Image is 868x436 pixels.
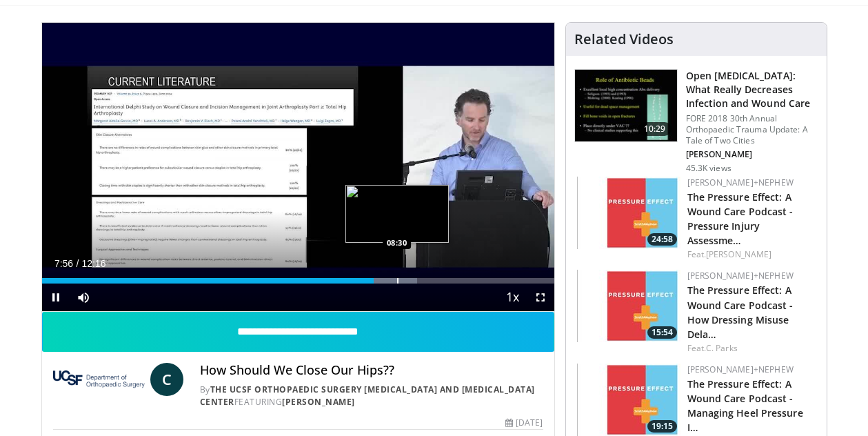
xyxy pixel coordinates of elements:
[54,258,73,269] span: 7:56
[53,363,145,396] img: The UCSF Orthopaedic Surgery Arthritis and Joint Replacement Center
[345,185,449,243] img: image.jpeg
[647,326,677,339] span: 15:54
[77,258,79,269] span: /
[687,377,803,434] a: The Pressure Effect: A Wound Care Podcast - Managing Heel Pressure I…
[687,342,816,355] div: Feat.
[638,122,672,136] span: 10:29
[687,177,794,188] a: [PERSON_NAME]+Nephew
[499,284,527,311] button: Playback Rate
[687,270,794,281] a: [PERSON_NAME]+Nephew
[577,177,680,249] img: 2a658e12-bd38-46e9-9f21-8239cc81ed40.150x105_q85_crop-smart_upscale.jpg
[200,384,535,408] a: The UCSF Orthopaedic Surgery [MEDICAL_DATA] and [MEDICAL_DATA] Center
[150,363,183,396] a: C
[81,258,105,269] span: 12:16
[687,364,794,375] a: [PERSON_NAME]+Nephew
[282,396,355,408] a: [PERSON_NAME]
[687,248,816,261] div: Feat.
[706,342,738,354] a: C. Parks
[686,163,731,174] p: 45.3K views
[647,233,677,246] span: 24:58
[577,270,680,342] img: 61e02083-5525-4adc-9284-c4ef5d0bd3c4.150x105_q85_crop-smart_upscale.jpg
[647,420,677,433] span: 19:15
[686,69,818,110] h3: Open [MEDICAL_DATA]: What Really Decreases Infection and Wound Care
[686,113,818,146] p: FORE 2018 30th Annual Orthopaedic Trauma Update: A Tale of Two Cities
[42,284,70,311] button: Pause
[200,363,543,378] h4: How Should We Close Our Hips??
[577,364,680,436] a: 19:15
[42,23,554,312] video-js: Video Player
[706,248,771,260] a: [PERSON_NAME]
[505,417,543,429] div: [DATE]
[574,69,818,174] a: 10:29 Open [MEDICAL_DATA]: What Really Decreases Infection and Wound Care FORE 2018 30th Annual O...
[577,177,680,249] a: 24:58
[577,364,680,436] img: 60a7b2e5-50df-40c4-868a-521487974819.150x105_q85_crop-smart_upscale.jpg
[200,384,543,408] div: By FEATURING
[70,284,97,311] button: Mute
[527,284,554,311] button: Fullscreen
[574,31,674,48] h4: Related Videos
[686,149,818,160] p: [PERSON_NAME]
[687,190,794,247] a: The Pressure Effect: A Wound Care Podcast - Pressure Injury Assessme…
[42,278,554,284] div: Progress Bar
[687,284,794,340] a: The Pressure Effect: A Wound Care Podcast - How Dressing Misuse Dela…
[577,270,680,342] a: 15:54
[575,70,677,141] img: ded7be61-cdd8-40fc-98a3-de551fea390e.150x105_q85_crop-smart_upscale.jpg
